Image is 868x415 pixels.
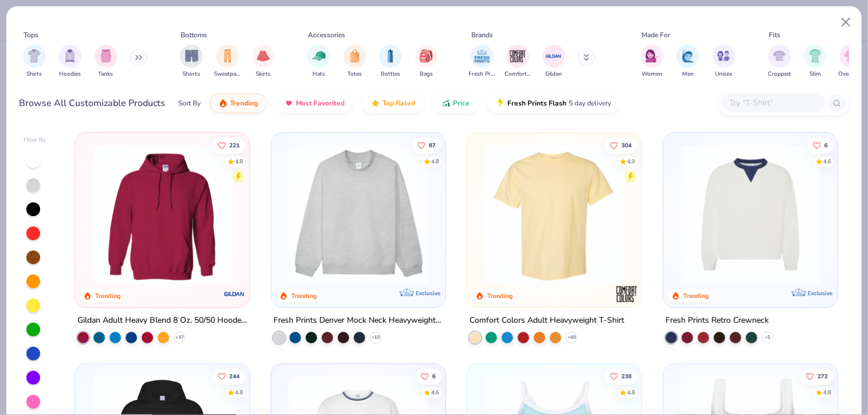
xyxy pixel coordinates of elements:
[768,45,791,79] div: filter for Cropped
[416,289,440,297] span: Exclusive
[505,45,531,79] button: filter button
[26,70,42,79] span: Shirts
[420,70,433,79] span: Bags
[180,45,203,79] div: filter for Shorts
[181,30,208,40] div: Bottoms
[818,374,828,379] span: 272
[59,70,81,79] span: Hoodies
[470,314,624,328] div: Comfort Colors Adult Heavyweight T-Shirt
[307,45,330,79] div: filter for Hats
[800,369,834,385] button: Like
[835,11,857,33] button: Close
[58,45,81,79] button: filter button
[713,45,736,79] button: filter button
[507,99,566,108] span: Fresh Prints Flash
[433,93,478,113] button: Price
[717,49,730,62] img: Unisex Image
[823,157,831,166] div: 4.6
[234,389,243,397] div: 4.8
[252,45,275,79] button: filter button
[415,45,438,79] div: filter for Bags
[24,30,38,40] div: Tops
[384,49,397,62] img: Bottles Image
[838,45,864,79] div: filter for Oversized
[453,99,470,108] span: Price
[505,70,531,79] span: Comfort Colors
[509,48,526,65] img: Comfort Colors Image
[415,369,441,385] button: Like
[185,49,198,62] img: Shorts Image
[768,45,791,79] button: filter button
[568,334,576,341] span: + 60
[343,45,366,79] button: filter button
[257,49,270,62] img: Skirts Image
[838,70,864,79] span: Oversized
[496,99,505,108] img: flash.gif
[621,374,632,379] span: 238
[615,283,638,306] img: Comfort Colors logo
[349,49,361,62] img: Totes Image
[627,389,635,397] div: 4.8
[23,45,46,79] button: filter button
[379,45,402,79] button: filter button
[230,99,258,108] span: Trending
[95,45,118,79] button: filter button
[479,144,630,284] img: 029b8af0-80e6-406f-9fdc-fdf898547912
[212,137,245,153] button: Like
[180,45,203,79] button: filter button
[64,49,76,62] img: Hoodies Image
[545,70,562,79] span: Gildan
[256,70,271,79] span: Skirts
[715,70,733,79] span: Unisex
[471,30,493,40] div: Brands
[23,45,46,79] div: filter for Shirts
[212,369,245,385] button: Like
[809,49,822,62] img: Slim Image
[604,369,638,385] button: Like
[214,45,241,79] div: filter for Sweatpants
[646,49,659,62] img: Women Image
[768,70,791,79] span: Cropped
[312,49,326,62] img: Hats Image
[545,48,562,65] img: Gildan Image
[100,49,112,62] img: Tanks Image
[713,45,736,79] div: filter for Unisex
[347,70,362,79] span: Totes
[307,45,330,79] button: filter button
[382,99,415,108] span: Top Rated
[542,45,565,79] div: filter for Gildan
[210,93,267,113] button: Trending
[824,142,828,148] span: 6
[844,49,858,62] img: Oversized Image
[431,389,439,397] div: 4.6
[675,144,826,284] img: 3abb6cdb-110e-4e18-92a0-dbcd4e53f056
[641,45,664,79] div: filter for Women
[276,93,353,113] button: Most Favorited
[729,96,817,109] input: Try "T-Shirt"
[58,45,81,79] div: filter for Hoodies
[229,142,239,148] span: 221
[677,45,699,79] button: filter button
[808,289,833,297] span: Exclusive
[308,30,346,40] div: Accessories
[429,142,436,148] span: 87
[641,45,664,79] button: filter button
[773,49,786,62] img: Cropped Image
[487,93,620,113] button: Fresh Prints Flash5 day delivery
[221,49,234,62] img: Sweatpants Image
[432,374,436,379] span: 6
[412,137,441,153] button: Like
[178,98,201,108] div: Sort By
[99,70,114,79] span: Tanks
[642,30,670,40] div: Made For
[252,45,275,79] div: filter for Skirts
[765,334,771,341] span: + 5
[379,45,402,79] div: filter for Bottles
[431,157,439,166] div: 4.8
[343,45,366,79] div: filter for Totes
[769,30,780,40] div: Fits
[28,49,41,62] img: Shirts Image
[19,96,166,110] div: Browse All Customizable Products
[371,334,380,341] span: + 10
[677,45,699,79] div: filter for Men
